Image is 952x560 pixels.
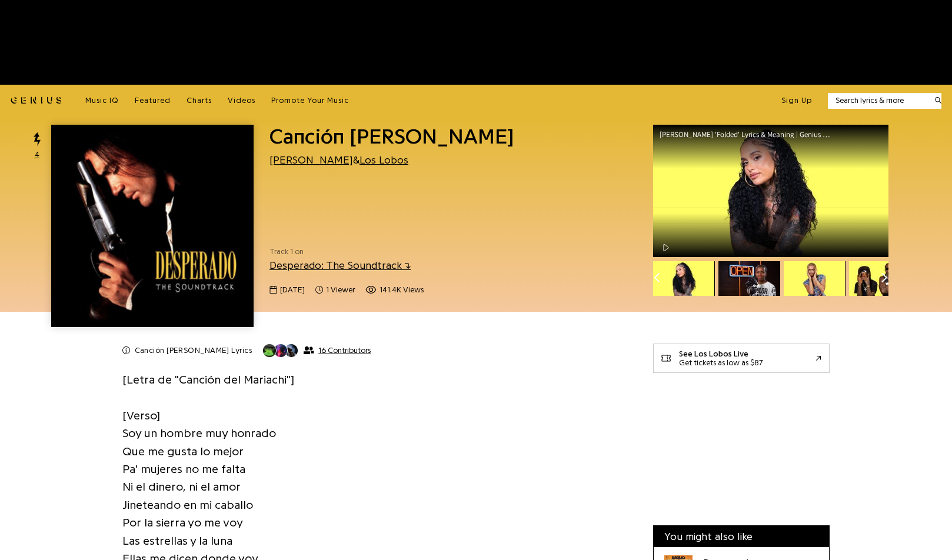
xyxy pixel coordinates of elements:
a: See Los Lobos LiveGet tickets as low as $87 [653,344,830,373]
a: Desperado: The Soundtrack [269,260,411,271]
input: Search lyrics & more [828,95,927,106]
a: Promote Your Music [271,95,349,106]
a: Charts [187,95,212,106]
span: Track 1 on [269,246,637,258]
a: Featured [135,95,171,106]
span: Videos [228,96,255,104]
a: Music IQ [85,95,119,106]
span: Canción [PERSON_NAME] [269,126,514,147]
div: Get tickets as low as $87 [679,358,763,367]
img: Cover art for Canción Del Mariachi by Antonio Banderas & Los Lobos [51,125,254,327]
span: 141.4K views [380,284,424,296]
span: [DATE] [280,284,305,296]
span: 16 Contributors [318,346,371,355]
span: Featured [135,96,171,104]
a: Videos [228,95,255,106]
span: Promote Your Music [271,96,349,104]
div: See Los Lobos Live [679,349,763,358]
span: 4 [35,149,39,161]
button: Sign Up [781,95,812,106]
h2: Canción [PERSON_NAME] Lyrics [135,345,252,356]
span: Music IQ [85,96,119,104]
span: Charts [187,96,212,104]
button: 16 Contributors [262,344,371,358]
span: 141,350 views [365,284,424,296]
div: [PERSON_NAME] 'Folded' Lyrics & Meaning | Genius Verified [660,131,842,138]
span: 1 viewer [326,284,355,296]
a: [PERSON_NAME] [269,155,353,165]
span: 1 viewer [315,284,355,296]
div: & [269,152,637,168]
a: Los Lobos [360,155,408,165]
